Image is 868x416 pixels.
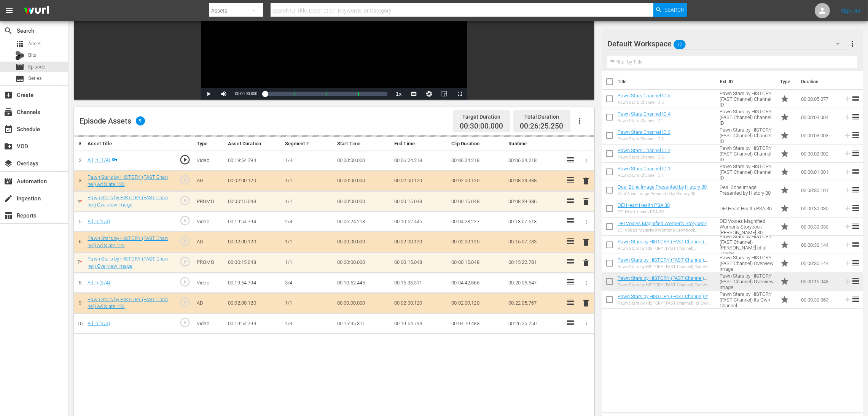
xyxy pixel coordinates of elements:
td: 00:00:30.063 [798,291,840,309]
td: DEI Voices Magnified Women's Storybook [PERSON_NAME] 30 [717,218,777,236]
td: 00:04:28.227 [448,212,505,232]
td: Deal Zone Image Presented by History 30 [717,181,777,199]
button: Playback Rate [391,88,406,100]
div: DEI Heart Health PSA 30 [618,210,670,214]
td: 00:22:05.767 [505,293,562,313]
svg: Add to Episode [843,131,852,140]
span: Promo [780,277,790,286]
td: 00:00:30.144 [798,254,840,272]
span: reorder [852,258,861,267]
span: Reports [4,211,13,220]
svg: Add to Episode [843,186,852,194]
span: Promo [780,149,790,158]
a: All In (2/4) [88,219,110,224]
span: play_circle_outline [179,297,191,308]
a: Pawn Stars Channel ID 4 [618,111,671,117]
span: reorder [852,149,861,158]
td: 00:00:05.077 [798,90,840,108]
td: 00:19:54.794 [225,151,282,171]
span: Create [4,91,13,100]
svg: Add to Episode [843,241,852,249]
span: 00:26:25.250 [520,122,564,130]
td: 00:19:54.794 [225,273,282,293]
td: 00:00:15.048 [448,252,505,273]
td: 00:20:05.647 [505,273,562,293]
td: Pawn Stars by HISTORY (FAST Channel) [PERSON_NAME] of all Trades [717,236,777,254]
span: Asset [28,40,41,48]
td: 00:00:00.000 [334,232,391,252]
td: 1/1 [282,191,334,212]
span: Channels [4,108,13,117]
a: Pawn Stars by HISTORY (FAST Channel) Overview Image [618,275,707,287]
div: Pawn Stars by HISTORY (FAST Channel) Its Own Channel [618,301,714,306]
td: 6 [74,232,84,252]
a: Pawn Stars by HISTORY (FAST Channel) Overview Image [88,256,167,269]
td: 00:15:22.781 [505,252,562,273]
td: 4 [74,191,84,212]
span: play_circle_outline [179,174,191,186]
span: play_circle_outline [179,235,191,247]
td: AD [194,232,225,252]
div: DEI Voices Magnified Women's Storybook [PERSON_NAME] 30 [618,228,714,233]
td: 00:00:04.004 [798,108,840,126]
span: Schedule [4,125,13,134]
span: Episode [15,62,24,71]
td: 4/4 [282,314,334,334]
span: reorder [852,167,861,176]
td: 00:02:00.120 [391,232,448,252]
button: Fullscreen [452,88,467,100]
td: 00:06:24.218 [505,151,562,171]
span: Promo [780,131,790,140]
div: Target Duration [460,111,503,122]
a: DEI Voices Magnified Women's Storybook [PERSON_NAME] 30 [618,221,710,232]
svg: Add to Episode [843,204,852,213]
td: 00:08:39.386 [505,191,562,212]
span: 12 [674,37,686,52]
td: 00:00:15.048 [391,191,448,212]
td: 00:06:24.218 [334,212,391,232]
td: 00:26:25.250 [505,314,562,334]
div: Pawn Stars by HISTORY (FAST Channel) Overview Image [618,264,714,269]
td: 00:00:15.048 [225,191,282,212]
span: menu [5,6,14,15]
span: Promo [780,295,790,304]
span: reorder [852,112,861,121]
span: Overlays [4,159,13,168]
div: Deal Zone Image Presented by History 30 [618,191,707,196]
span: play_circle_outline [179,256,191,267]
svg: Add to Episode [843,149,852,158]
a: Pawn Stars Channel ID 5 [618,93,671,98]
td: 1/4 [282,151,334,171]
a: All In (4/4) [88,321,110,326]
span: Episode [28,63,45,71]
th: Runtime [505,137,562,151]
span: Series [15,74,24,83]
span: Ingestion [4,194,13,203]
a: Pawn Stars by HISTORY (FAST Channel) Overview Image [88,195,167,208]
span: Promo [780,186,790,195]
span: Search [4,26,13,35]
a: Sign Out [841,8,861,14]
svg: Add to Episode [843,295,852,304]
div: Default Workspace [607,33,847,54]
td: 00:00:00.000 [334,293,391,313]
button: more_vert [848,35,857,53]
td: 1/1 [282,252,334,273]
td: 00:00:15.048 [391,252,448,273]
svg: Add to Episode [843,259,852,267]
a: Pawn Stars Channel ID 1 [618,166,671,171]
span: reorder [852,295,861,304]
td: 00:00:03.003 [798,126,840,144]
td: Pawn Stars by HISTORY (FAST Channel) Its Own Channel [717,291,777,309]
span: Promo [780,113,790,122]
td: 00:06:24.218 [391,151,448,171]
td: DEI Heart Health PSA 30 [717,199,777,218]
span: play_circle_outline [179,154,191,165]
td: 00:19:54.794 [391,314,448,334]
svg: Add to Episode [843,222,852,231]
td: PROMO [194,252,225,273]
td: 00:00:15.048 [448,191,505,212]
td: 00:02:00.120 [391,293,448,313]
td: 1/1 [282,171,334,191]
td: 8 [74,273,84,293]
